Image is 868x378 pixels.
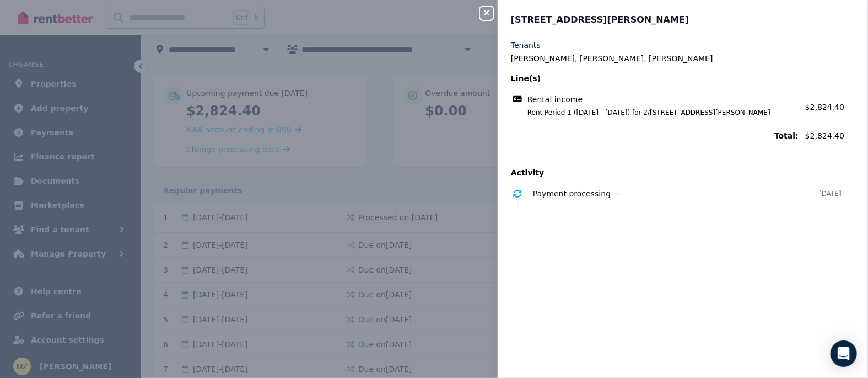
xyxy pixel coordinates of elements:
[511,167,855,178] p: Activity
[527,94,583,105] span: Rental income
[511,73,799,84] span: Line(s)
[511,53,855,64] legend: [PERSON_NAME], [PERSON_NAME], [PERSON_NAME]
[511,13,689,26] span: [STREET_ADDRESS][PERSON_NAME]
[511,40,541,51] label: Tenants
[805,130,855,141] span: $2,824.40
[805,103,844,111] span: $2,824.40
[533,189,611,198] span: Payment processing
[514,108,799,117] span: Rent Period 1 ([DATE] - [DATE]) for 2/[STREET_ADDRESS][PERSON_NAME]
[819,189,842,198] time: [DATE]
[831,340,857,367] div: Open Intercom Messenger
[511,130,799,141] span: Total:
